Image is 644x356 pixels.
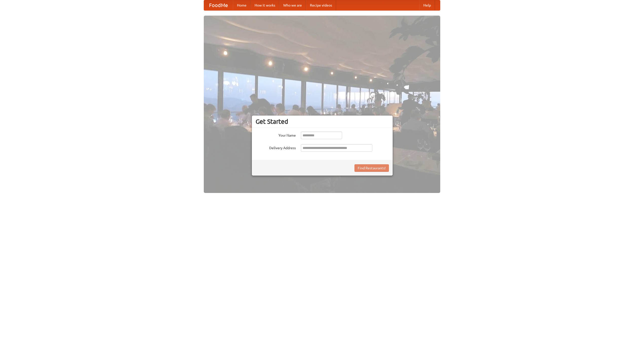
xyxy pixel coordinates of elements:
label: Delivery Address [256,144,296,150]
a: Home [233,0,251,10]
a: How it works [251,0,279,10]
a: FoodMe [204,0,233,10]
a: Recipe videos [306,0,336,10]
h3: Get Started [256,118,389,125]
a: Who we are [279,0,306,10]
button: Find Restaurants! [354,164,389,172]
a: Help [419,0,435,10]
label: Your Name [256,132,296,138]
